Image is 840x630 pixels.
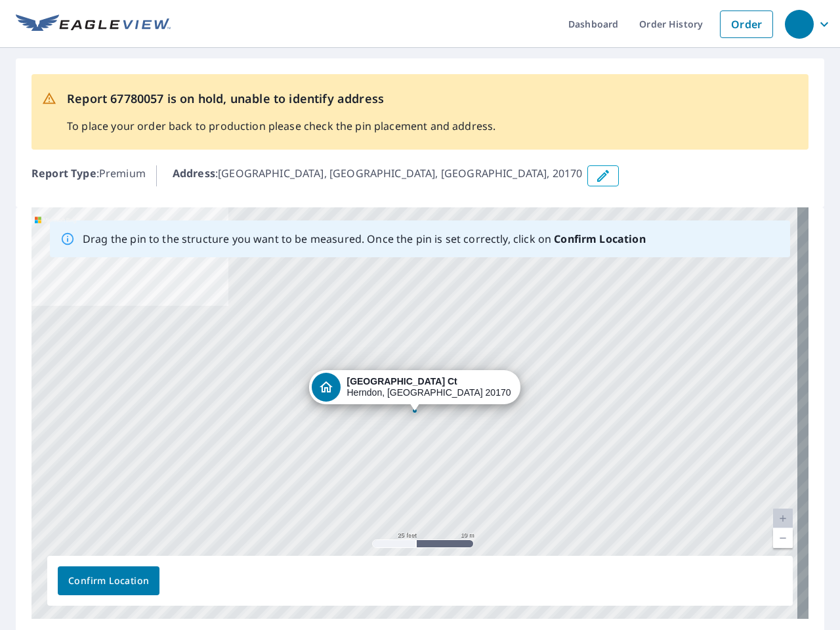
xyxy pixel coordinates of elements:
a: Current Level 20, Zoom In Disabled [773,509,793,528]
b: Report Type [31,166,96,180]
p: : Premium [31,165,146,186]
p: To place your order back to production please check the pin placement and address. [67,118,495,134]
div: Herndon, [GEOGRAPHIC_DATA] 20170 [346,376,511,398]
p: Report 67780057 is on hold, unable to identify address [67,90,495,108]
p: Drag the pin to the structure you want to be measured. Once the pin is set correctly, click on [83,231,646,247]
span: Confirm Location [68,573,149,589]
p: : [GEOGRAPHIC_DATA], [GEOGRAPHIC_DATA], [GEOGRAPHIC_DATA], 20170 [173,165,583,186]
a: Current Level 20, Zoom Out [773,528,793,548]
img: EV Logo [16,14,171,34]
a: Order [720,10,773,38]
b: Confirm Location [554,232,645,246]
strong: [GEOGRAPHIC_DATA] Ct [346,376,457,387]
b: Address [173,166,215,180]
button: Confirm Location [58,566,159,595]
div: Dropped pin, building 1, Residential property, Dulles Park Ct Herndon, VA 20170 [308,370,520,411]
